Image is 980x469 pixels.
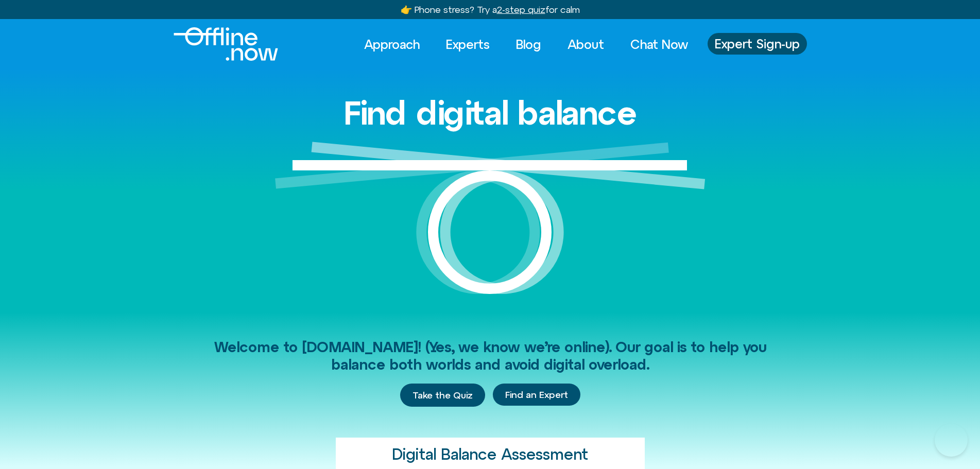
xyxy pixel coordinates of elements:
[505,390,568,400] span: Find an Expert
[355,33,429,56] a: Approach
[493,384,580,406] a: Find an Expert
[437,33,499,56] a: Experts
[343,95,637,131] h1: Find digital balance
[621,33,697,56] a: Chat Now
[507,33,551,56] a: Blog
[355,33,697,56] nav: Menu
[715,37,800,50] span: Expert Sign-up
[392,446,588,463] h2: Digital Balance Assessment
[174,27,278,61] img: offline.now
[174,27,261,61] div: Logo
[401,4,580,15] a: 👉 Phone stress? Try a2-step quizfor calm
[708,33,807,55] a: Expert Sign-up
[214,339,766,373] span: Welcome to [DOMAIN_NAME]! (Yes, we know we’re online). Our goal is to help you balance both world...
[558,33,613,56] a: About
[497,4,545,15] u: 2-step quiz
[400,384,485,407] a: Take the Quiz
[935,424,968,457] iframe: Botpress
[412,390,473,401] span: Take the Quiz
